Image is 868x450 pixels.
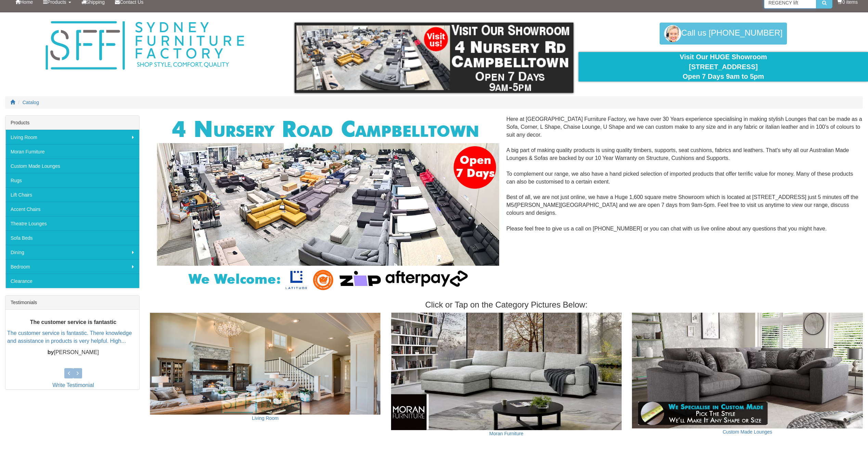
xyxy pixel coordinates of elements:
[252,415,278,421] a: Living Room
[5,187,139,202] a: Lift Chairs
[7,330,132,344] a: The customer service is fantastic. There knowledge and assistance in products is very helpful. Hi...
[150,313,381,414] img: Living Room
[391,313,622,430] img: Moran Furniture
[5,230,139,245] a: Sofa Beds
[150,115,863,241] div: Here at [GEOGRAPHIC_DATA] Furniture Factory, we have over 30 Years experience specialising in mak...
[48,349,54,355] b: by
[157,115,499,293] img: Corner Modular Lounges
[5,159,139,173] a: Custom Made Lounges
[30,319,117,325] b: The customer service is fantastic
[23,100,39,105] a: Catalog
[584,52,863,82] div: Visit Our HUGE Showroom [STREET_ADDRESS] Open 7 Days 9am to 5pm
[5,274,139,288] a: Clearance
[42,19,247,72] img: Sydney Furniture Factory
[5,202,139,216] a: Accent Chairs
[5,216,139,230] a: Theatre Lounges
[52,382,94,388] a: Write Testimonial
[150,300,863,309] h3: Click or Tap on the Category Pictures Below:
[5,173,139,187] a: Rugs
[5,144,139,159] a: Moran Furniture
[7,349,139,357] p: [PERSON_NAME]
[5,245,139,259] a: Dining
[5,259,139,274] a: Bedroom
[723,429,772,435] a: Custom Made Lounges
[5,130,139,144] a: Living Room
[5,296,139,310] div: Testimonials
[295,23,574,93] img: showroom.gif
[5,116,139,130] div: Products
[489,431,523,436] a: Moran Furniture
[632,313,863,428] img: Custom Made Lounges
